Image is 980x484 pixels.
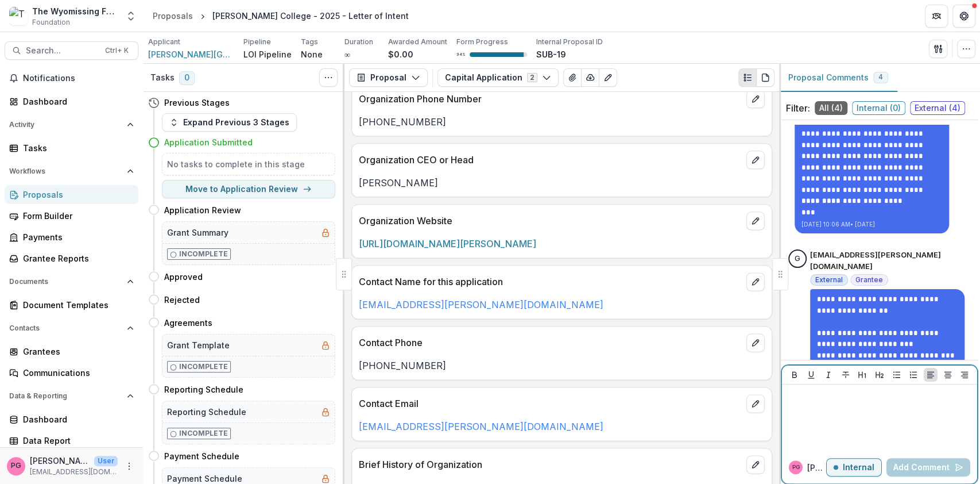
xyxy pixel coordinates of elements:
[873,368,886,382] button: Heading 2
[164,383,243,395] h4: Reporting Schedule
[536,48,566,60] p: SUB-19
[164,317,212,329] h4: Agreements
[804,368,818,382] button: Underline
[9,167,122,175] span: Workflows
[788,368,801,382] button: Bold
[319,68,338,87] button: Toggle View Cancelled Tasks
[23,252,129,264] div: Grantee Reports
[9,7,28,25] img: The Wyomissing Foundation
[779,64,897,92] button: Proposal Comments
[359,458,742,471] p: Brief History of Organization
[359,214,742,228] p: Organization Website
[167,406,246,418] h5: Reporting Schedule
[5,41,138,60] button: Search...
[839,368,853,382] button: Strike
[5,206,138,225] a: Form Builder
[30,467,118,477] p: [EMAIL_ADDRESS][DOMAIN_NAME]
[5,116,138,134] button: Open Activity
[878,73,883,81] span: 4
[5,162,138,180] button: Open Workflows
[243,37,271,47] p: Pipeline
[786,101,810,115] p: Filter:
[179,71,195,85] span: 0
[890,368,904,382] button: Bullet List
[924,368,938,382] button: Align Left
[150,73,175,83] h3: Tasks
[148,48,234,60] a: [PERSON_NAME][GEOGRAPHIC_DATA]
[359,421,603,432] a: [EMAIL_ADDRESS][PERSON_NAME][DOMAIN_NAME]
[23,367,129,379] div: Communications
[9,278,122,286] span: Documents
[437,68,559,87] button: Capital Application2
[826,458,882,477] button: Internal
[907,368,920,382] button: Ordered List
[815,276,843,284] span: External
[359,336,742,349] p: Contact Phone
[822,368,835,382] button: Italicize
[910,101,965,115] span: External ( 4 )
[359,115,765,129] p: [PHONE_NUMBER]
[164,204,241,216] h4: Application Review
[23,435,129,447] div: Data Report
[148,7,197,24] a: Proposals
[30,455,90,467] p: [PERSON_NAME]
[11,462,21,470] div: Pat Giles
[815,101,847,115] span: All ( 4 )
[359,275,742,289] p: Contact Name for this application
[162,180,335,198] button: Move to Application Review
[23,189,129,201] div: Proposals
[164,294,200,306] h4: Rejected
[456,37,508,47] p: Form Progress
[122,459,136,473] button: More
[5,249,138,268] a: Grantee Reports
[855,276,883,284] span: Grantee
[792,464,800,470] div: Pat Giles
[359,397,742,410] p: Contact Email
[148,7,413,24] nav: breadcrumb
[164,450,239,462] h4: Payment Schedule
[746,90,765,108] button: edit
[843,463,874,473] p: Internal
[123,5,139,28] button: Open entity switcher
[301,48,323,60] p: None
[5,69,138,87] button: Notifications
[941,368,955,382] button: Align Center
[23,345,129,358] div: Grantees
[5,387,138,405] button: Open Data & Reporting
[738,68,757,87] button: Plaintext view
[167,339,230,351] h5: Grant Template
[852,101,905,115] span: Internal ( 0 )
[179,362,228,372] p: Incomplete
[23,210,129,222] div: Form Builder
[855,368,869,382] button: Heading 1
[359,176,765,190] p: [PERSON_NAME]
[5,410,138,429] a: Dashboard
[167,226,228,239] h5: Grant Summary
[746,394,765,413] button: edit
[5,295,138,314] a: Document Templates
[807,462,826,474] p: [PERSON_NAME]
[26,46,98,56] span: Search...
[359,359,765,372] p: [PHONE_NUMBER]
[359,299,603,310] a: [EMAIL_ADDRESS][PERSON_NAME][DOMAIN_NAME]
[23,95,129,107] div: Dashboard
[212,10,409,22] div: [PERSON_NAME] College - 2025 - Letter of Intent
[103,44,131,57] div: Ctrl + K
[925,5,948,28] button: Partners
[563,68,582,87] button: View Attached Files
[5,185,138,204] a: Proposals
[9,392,122,400] span: Data & Reporting
[801,220,942,229] p: [DATE] 10:06 AM • [DATE]
[746,333,765,352] button: edit
[5,272,138,291] button: Open Documents
[23,299,129,311] div: Document Templates
[5,228,138,247] a: Payments
[359,238,536,249] a: [URL][DOMAIN_NAME][PERSON_NAME]
[359,153,742,167] p: Organization CEO or Head
[23,74,134,83] span: Notifications
[23,413,129,425] div: Dashboard
[536,37,603,47] p: Internal Proposal ID
[167,158,330,170] h5: No tasks to complete in this stage
[388,48,413,60] p: $0.00
[243,48,292,60] p: LOI Pipeline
